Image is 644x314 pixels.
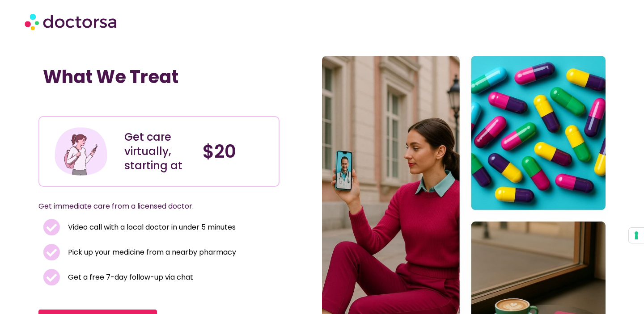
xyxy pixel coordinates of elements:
img: Illustration depicting a young woman in a casual outfit, engaged with her smartphone. She has a p... [53,124,109,179]
p: Get immediate care from a licensed doctor. [38,200,258,213]
div: Get care virtually, starting at [124,130,194,173]
span: Get a free 7-day follow-up via chat [66,271,193,284]
h1: What We Treat [43,66,275,88]
iframe: Customer reviews powered by Trustpilot [43,96,177,107]
h4: $20 [203,141,272,162]
span: Pick up your medicine from a nearby pharmacy [66,246,236,259]
button: Your consent preferences for tracking technologies [629,228,644,243]
span: Video call with a local doctor in under 5 minutes [66,221,236,234]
